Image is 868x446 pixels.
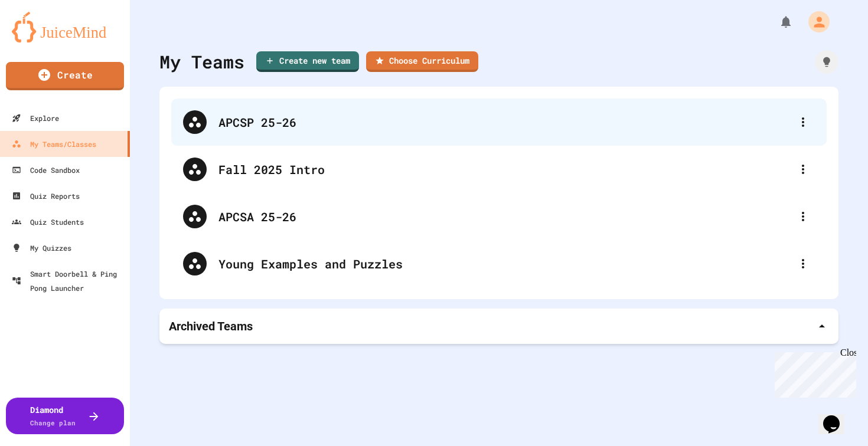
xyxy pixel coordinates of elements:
[12,137,96,151] div: My Teams/Classes
[171,99,827,146] div: APCSP 25-26
[159,48,244,75] div: My Teams
[30,418,76,427] span: Change plan
[12,12,118,42] img: logo-orange.svg
[12,215,84,229] div: Quiz Students
[5,5,81,75] div: Chat with us now!Close
[366,51,478,72] a: Choose Curriculum
[30,404,76,428] div: Diamond
[218,208,791,225] div: APCSA 25-26
[12,163,80,177] div: Code Sandbox
[815,50,838,74] div: How it works
[6,62,124,90] a: Create
[218,113,791,131] div: APCSP 25-26
[12,111,59,125] div: Explore
[12,189,80,203] div: Quiz Reports
[12,241,71,255] div: My Quizzes
[12,267,125,295] div: Smart Doorbell & Ping Pong Launcher
[6,398,124,434] button: DiamondChange plan
[218,255,791,273] div: Young Examples and Puzzles
[770,347,856,398] iframe: chat widget
[171,146,827,193] div: Fall 2025 Intro
[169,318,253,335] p: Archived Teams
[818,399,856,434] iframe: chat widget
[757,12,796,32] div: My Notifications
[218,160,791,178] div: Fall 2025 Intro
[171,193,827,240] div: APCSA 25-26
[256,51,359,72] a: Create new team
[796,8,833,35] div: My Account
[171,240,827,287] div: Young Examples and Puzzles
